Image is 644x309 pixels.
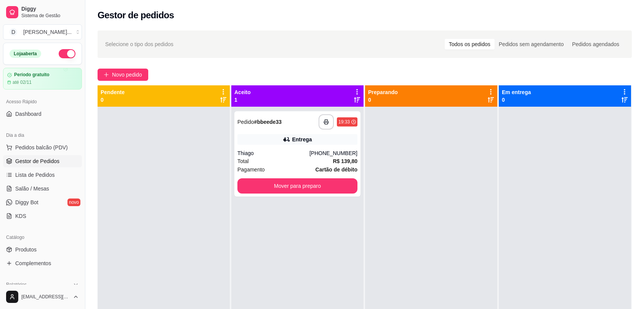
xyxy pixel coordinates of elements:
[3,231,82,243] div: Catálogo
[237,157,249,165] span: Total
[3,169,82,181] a: Lista de Pedidos
[15,212,26,220] span: KDS
[338,119,350,125] div: 19:33
[234,96,251,104] p: 1
[234,88,251,96] p: Aceito
[254,119,282,125] strong: # bbeede33
[237,119,254,125] span: Pedido
[333,158,357,164] strong: R$ 139,80
[368,88,398,96] p: Preparando
[15,171,55,179] span: Lista de Pedidos
[10,50,41,58] div: Loja aberta
[237,149,309,157] div: Thiago
[3,68,82,90] a: Período gratuitoaté 02/11
[445,39,495,50] div: Todos os pedidos
[98,69,148,81] button: Novo pedido
[502,96,531,104] p: 0
[568,39,623,50] div: Pedidos agendados
[3,129,82,141] div: Dia a dia
[14,72,50,78] article: Período gratuito
[3,243,82,256] a: Produtos
[292,136,312,143] div: Entrega
[3,3,82,21] a: DiggySistema de Gestão
[3,257,82,269] a: Complementos
[23,28,72,36] div: [PERSON_NAME] ...
[21,294,70,300] span: [EMAIL_ADDRESS][DOMAIN_NAME]
[3,108,82,120] a: Dashboard
[98,9,174,21] h2: Gestor de pedidos
[15,157,59,165] span: Gestor de Pedidos
[101,88,125,96] p: Pendente
[309,149,357,157] div: [PHONE_NUMBER]
[3,24,82,40] button: Select a team
[105,40,173,48] span: Selecione o tipo dos pedidos
[101,96,125,104] p: 0
[3,196,82,208] a: Diggy Botnovo
[59,49,75,58] button: Alterar Status
[3,183,82,195] a: Salão / Mesas
[15,185,49,192] span: Salão / Mesas
[3,288,82,306] button: [EMAIL_ADDRESS][DOMAIN_NAME]
[3,96,82,108] div: Acesso Rápido
[495,39,568,50] div: Pedidos sem agendamento
[6,282,27,288] span: Relatórios
[10,28,17,36] span: D
[368,96,398,104] p: 0
[3,141,82,154] button: Pedidos balcão (PDV)
[112,70,142,79] span: Novo pedido
[13,79,32,85] article: até 02/11
[15,259,51,267] span: Complementos
[15,144,68,151] span: Pedidos balcão (PDV)
[237,165,265,174] span: Pagamento
[15,199,38,206] span: Diggy Bot
[21,6,79,13] span: Diggy
[316,167,357,173] strong: Cartão de débito
[21,13,79,19] span: Sistema de Gestão
[15,246,37,253] span: Produtos
[3,210,82,222] a: KDS
[502,88,531,96] p: Em entrega
[15,110,42,118] span: Dashboard
[104,72,109,77] span: plus
[3,155,82,167] a: Gestor de Pedidos
[237,178,357,194] button: Mover para preparo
